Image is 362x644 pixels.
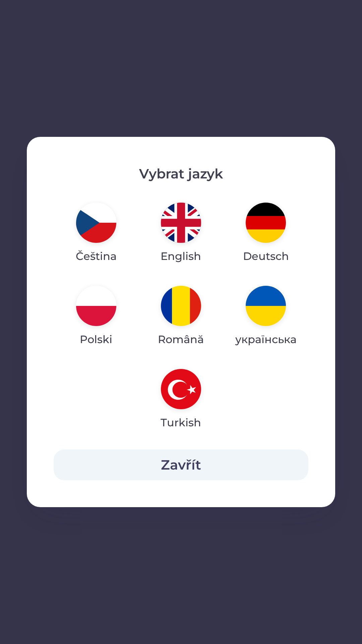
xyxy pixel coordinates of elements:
[161,286,201,326] img: ro flag
[76,248,117,264] p: Čeština
[80,331,112,347] p: Polski
[227,197,305,270] button: Deutsch
[76,203,116,243] img: cs flag
[142,280,220,353] button: Română
[161,415,201,431] p: Turkish
[246,286,286,326] img: uk flag
[161,203,201,243] img: en flag
[224,280,308,353] button: українська
[161,369,201,409] img: tr flag
[60,280,132,353] button: Polski
[144,364,217,436] button: Turkish
[54,449,308,480] button: Zavřít
[158,331,204,347] p: Română
[161,248,201,264] p: English
[76,286,116,326] img: pl flag
[54,164,308,184] p: Vybrat jazyk
[60,197,133,270] button: Čeština
[243,248,289,264] p: Deutsch
[144,197,217,270] button: English
[246,203,286,243] img: de flag
[235,331,297,347] p: українська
